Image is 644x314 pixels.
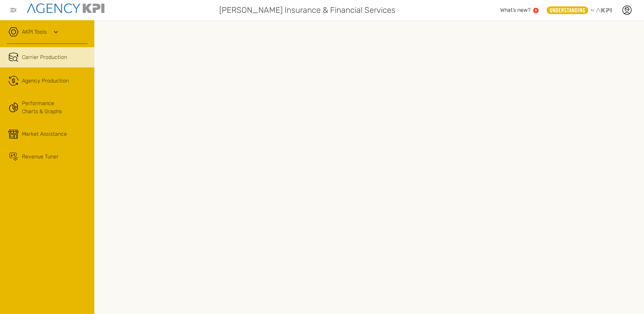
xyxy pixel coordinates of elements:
span: Carrier Production [22,53,67,61]
a: AKPI Tools [22,28,47,36]
span: What’s new? [500,7,530,13]
div: Market Assistance [22,130,67,138]
div: Agency Production [22,77,69,85]
img: agencykpi-logo-550x69-2d9e3fa8.png [27,3,104,13]
text: 5 [535,8,537,12]
div: Revenue Tuner [22,153,59,161]
a: 5 [533,8,539,13]
span: [PERSON_NAME] Insurance & Financial Services [219,4,395,16]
